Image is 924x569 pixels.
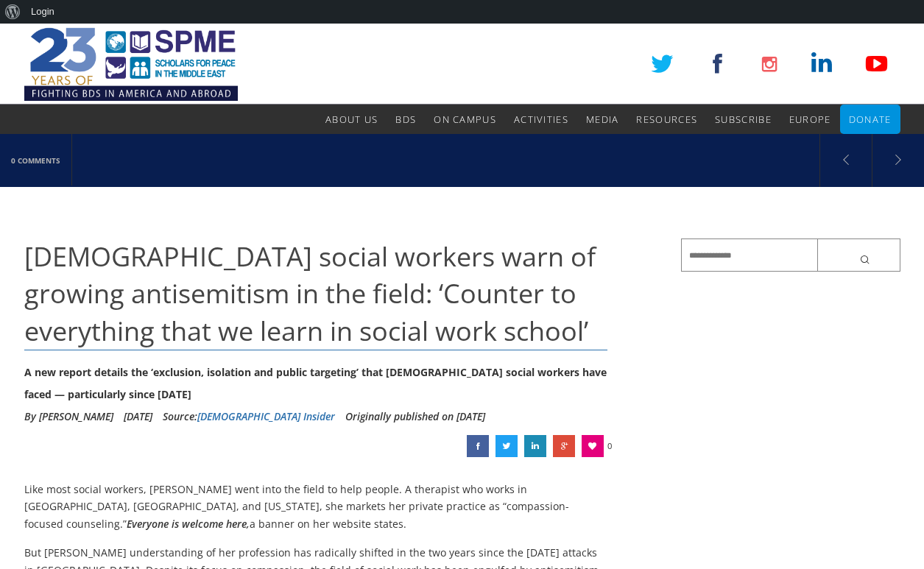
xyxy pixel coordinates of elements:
[789,113,831,126] span: Europe
[715,105,772,134] a: Subscribe
[434,105,496,134] a: On Campus
[197,409,335,423] a: [DEMOGRAPHIC_DATA] Insider
[636,113,697,126] span: Resources
[24,361,608,406] div: A new report details the ‘exclusion, isolation and public targeting’ that [DEMOGRAPHIC_DATA] soci...
[849,105,892,134] a: Donate
[467,435,489,457] a: Jewish social workers warn of growing antisemitism in the field: ‘Counter to everything that we l...
[636,105,697,134] a: Resources
[789,105,831,134] a: Europe
[24,406,113,428] li: By [PERSON_NAME]
[586,105,619,134] a: Media
[553,435,575,457] a: Jewish social workers warn of growing antisemitism in the field: ‘Counter to everything that we l...
[395,113,416,126] span: BDS
[24,24,238,105] img: SPME
[586,113,619,126] span: Media
[325,113,378,126] span: About Us
[124,406,152,428] li: [DATE]
[434,113,496,126] span: On Campus
[163,406,335,428] div: Source:
[524,435,546,457] a: Jewish social workers warn of growing antisemitism in the field: ‘Counter to everything that we l...
[127,517,250,531] em: Everyone is welcome here,
[514,105,568,134] a: Activities
[395,105,416,134] a: BDS
[24,238,596,349] span: [DEMOGRAPHIC_DATA] social workers warn of growing antisemitism in the field: ‘Counter to everythi...
[514,113,568,126] span: Activities
[24,481,608,533] p: Like most social workers, [PERSON_NAME] went into the field to help people. A therapist who works...
[715,113,772,126] span: Subscribe
[607,435,612,457] span: 0
[345,406,485,428] li: Originally published on [DATE]
[849,113,892,126] span: Donate
[325,105,378,134] a: About Us
[495,435,518,457] a: Jewish social workers warn of growing antisemitism in the field: ‘Counter to everything that we l...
